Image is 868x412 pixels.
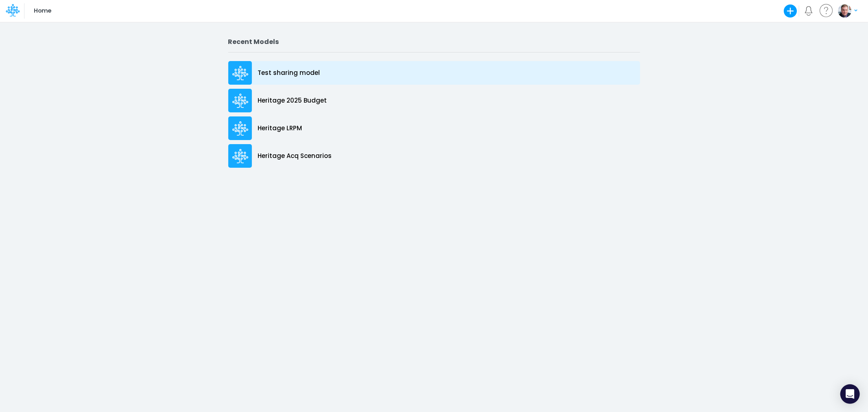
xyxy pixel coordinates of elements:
p: Heritage 2025 Budget [258,96,327,105]
p: Test sharing model [258,68,320,78]
h2: Recent Models [228,38,640,46]
a: Heritage 2025 Budget [228,87,640,114]
a: Notifications [804,6,813,15]
a: Test sharing model [228,59,640,87]
a: Heritage LRPM [228,114,640,142]
p: Heritage Acq Scenarios [258,151,332,161]
p: Heritage LRPM [258,124,302,133]
a: Heritage Acq Scenarios [228,142,640,170]
p: Home [34,7,51,15]
div: Open Intercom Messenger [840,384,860,404]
